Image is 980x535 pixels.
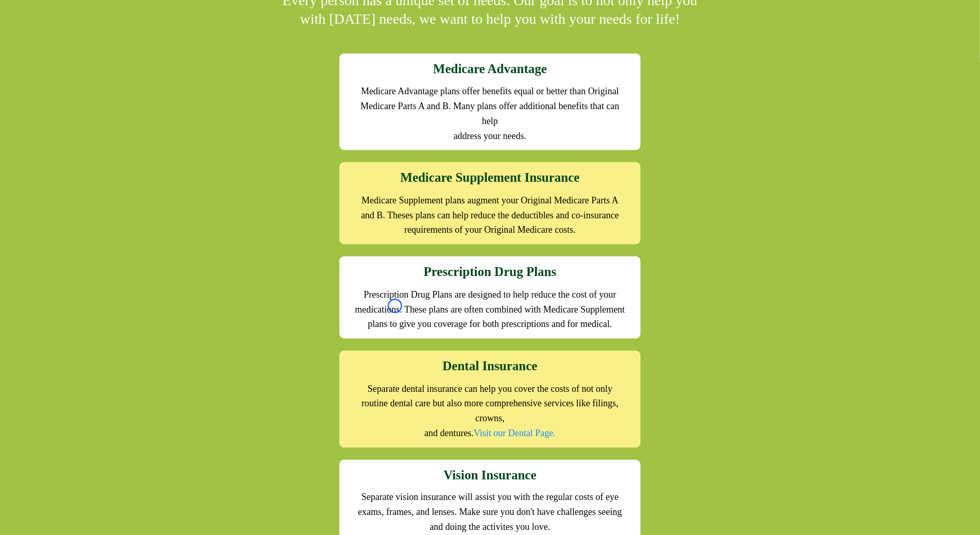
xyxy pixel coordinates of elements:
a: Visit our Dental Page. [474,428,556,438]
h2: Medicare Supplement plans augment your Original Medicare Parts A and B. Theses plans can help red... [354,193,626,237]
h2: Prescription Drug Plans are designed to help reduce the cost of your medications. These plans are... [354,287,626,332]
h2: Medicare Advantage plans offer benefits equal or better than Original Medicare Parts A and B. Man... [354,84,626,128]
h2: address your needs. [354,129,626,144]
h2: Separate vision insurance will assist you with the regular costs of eye exams, frames, and lenses... [354,490,626,534]
strong: Prescription Drug Plans [424,265,557,279]
strong: Vision Insurance [443,468,536,482]
h2: Separate dental insurance can help you cover the costs of not only routine dental care but also m... [354,382,626,426]
strong: Medicare Supplement Insurance [400,170,579,184]
h2: and dentures. [354,426,626,441]
strong: Medicare Advantage [433,62,547,76]
strong: Dental Insurance [442,359,537,373]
